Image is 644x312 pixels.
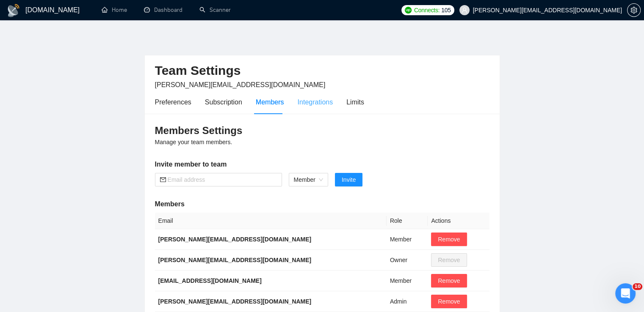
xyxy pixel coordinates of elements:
[615,283,636,304] iframe: Intercom live chat
[256,97,284,107] div: Members
[627,7,641,14] a: setting
[387,291,428,312] td: Admin
[627,7,640,14] span: setting
[155,139,232,145] span: Manage your team members.
[155,62,489,79] h2: Team Settings
[158,236,312,243] b: [PERSON_NAME][EMAIL_ADDRESS][DOMAIN_NAME]
[462,7,467,13] span: user
[405,7,412,14] img: upwork-logo.png
[346,97,364,107] div: Limits
[7,4,20,17] img: logo
[168,175,277,184] input: Email address
[155,97,191,107] div: Preferences
[633,283,642,290] span: 10
[294,173,323,186] span: Member
[438,235,460,244] span: Remove
[155,81,326,88] span: [PERSON_NAME][EMAIL_ADDRESS][DOMAIN_NAME]
[431,295,467,308] button: Remove
[102,6,127,14] a: homeHome
[155,124,489,137] h3: Members Settings
[158,277,262,284] b: [EMAIL_ADDRESS][DOMAIN_NAME]
[387,229,428,250] td: Member
[158,257,312,263] b: [PERSON_NAME][EMAIL_ADDRESS][DOMAIN_NAME]
[438,297,460,306] span: Remove
[155,213,387,229] th: Email
[144,6,182,14] a: dashboardDashboard
[155,199,489,209] h5: Members
[155,159,489,170] h5: Invite member to team
[441,5,451,15] span: 105
[387,213,428,229] th: Role
[627,3,641,17] button: setting
[298,97,333,107] div: Integrations
[335,173,362,186] button: Invite
[199,6,231,14] a: searchScanner
[160,177,166,183] span: mail
[431,233,467,246] button: Remove
[342,175,356,184] span: Invite
[428,213,489,229] th: Actions
[438,276,460,285] span: Remove
[414,5,439,15] span: Connects:
[387,271,428,291] td: Member
[431,274,467,287] button: Remove
[158,298,312,305] b: [PERSON_NAME][EMAIL_ADDRESS][DOMAIN_NAME]
[205,97,242,107] div: Subscription
[387,250,428,271] td: Owner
